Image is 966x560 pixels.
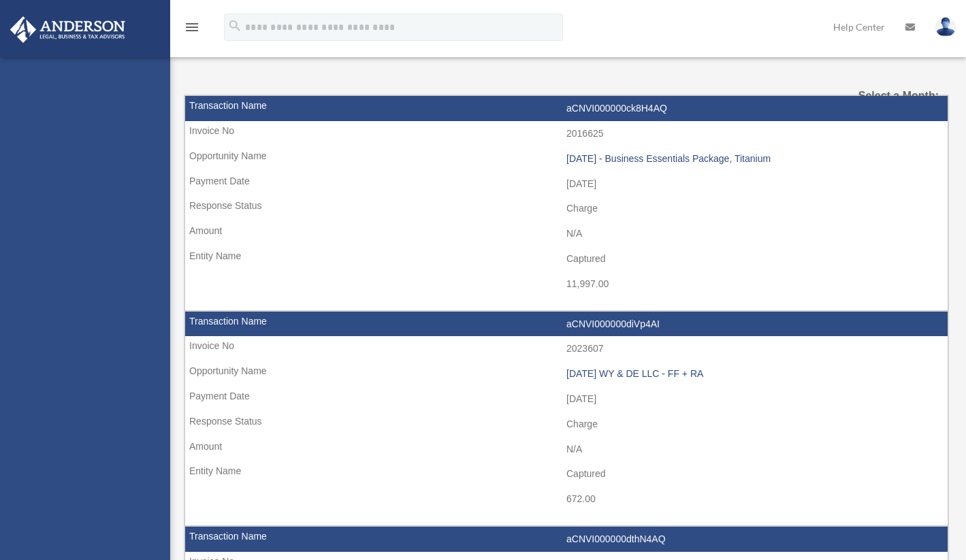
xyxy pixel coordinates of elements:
td: N/A [185,437,948,463]
td: [DATE] [185,386,948,412]
td: Captured [185,246,948,272]
i: menu [184,19,200,35]
td: [DATE] [185,171,948,197]
td: Captured [185,461,948,487]
i: search [227,18,242,33]
td: 11,997.00 [185,271,948,297]
td: 2016625 [185,121,948,147]
td: 672.00 [185,487,948,512]
label: Select a Month: [832,86,939,105]
td: aCNVI000000dthN4AQ [185,527,948,553]
td: 2023607 [185,336,948,362]
div: [DATE] WY & DE LLC - FF + RA [566,368,941,380]
img: User Pic [935,17,956,37]
td: Charge [185,196,948,222]
td: aCNVI000000diVp4AI [185,312,948,337]
td: N/A [185,221,948,247]
div: [DATE] - Business Essentials Package, Titanium [566,153,941,165]
img: Anderson Advisors Platinum Portal [6,16,129,43]
td: aCNVI000000ck8H4AQ [185,96,948,122]
td: Charge [185,412,948,438]
a: menu [184,24,200,35]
